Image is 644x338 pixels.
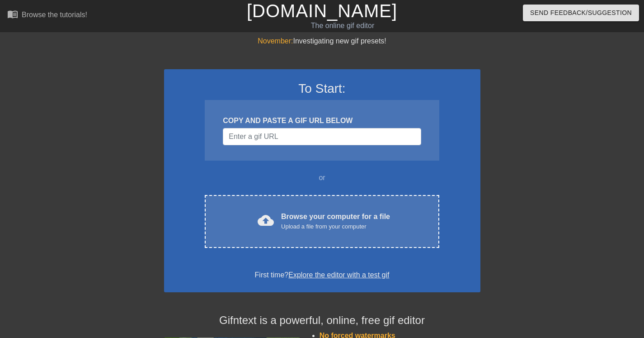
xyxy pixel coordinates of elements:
[247,1,397,21] a: [DOMAIN_NAME]
[258,212,274,229] span: cloud_upload
[223,115,421,126] div: COPY AND PASTE A GIF URL BELOW
[523,5,639,21] button: Send Feedback/Suggestion
[281,222,390,231] div: Upload a file from your computer
[7,9,87,23] a: Browse the tutorials!
[22,11,87,19] div: Browse the tutorials!
[164,314,480,327] h4: Gifntext is a powerful, online, free gif editor
[258,37,293,45] span: November:
[530,7,632,19] span: Send Feedback/Suggestion
[7,9,18,19] span: menu_book
[288,271,389,279] a: Explore the editor with a test gif
[188,172,457,183] div: or
[164,36,480,47] div: Investigating new gif presets!
[223,128,421,145] input: Username
[281,211,390,231] div: Browse your computer for a file
[176,270,469,281] div: First time?
[219,20,466,31] div: The online gif editor
[176,81,469,96] h3: To Start:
